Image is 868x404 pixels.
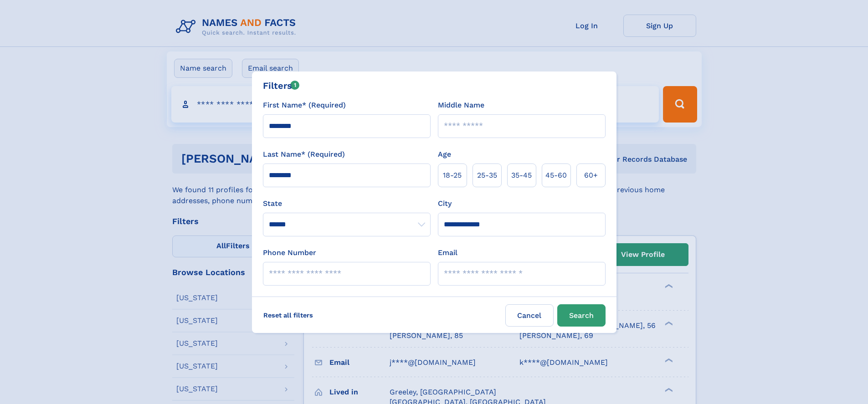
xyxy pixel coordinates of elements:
label: Reset all filters [257,304,319,326]
label: Last Name* (Required) [263,149,345,160]
label: First Name* (Required) [263,100,346,111]
span: 60+ [584,170,598,181]
label: Age [438,149,451,160]
span: 45‑60 [545,170,567,181]
span: 35‑45 [511,170,532,181]
span: 18‑25 [443,170,462,181]
label: City [438,198,452,209]
span: 25‑35 [477,170,497,181]
label: Phone Number [263,247,316,258]
label: Middle Name [438,100,484,111]
label: Cancel [505,304,554,327]
label: Email [438,247,457,258]
button: Search [557,304,606,327]
div: Filters [263,79,300,92]
label: State [263,198,431,209]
